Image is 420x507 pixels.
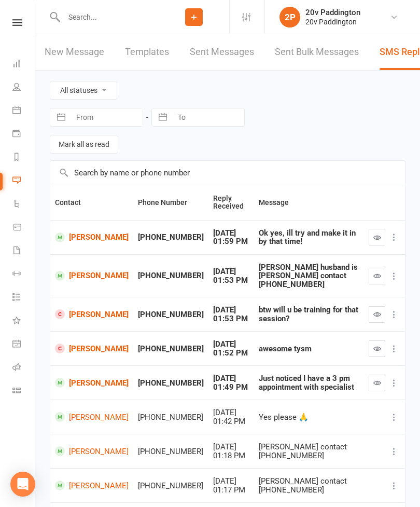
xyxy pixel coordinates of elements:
div: [DATE] [213,229,249,238]
a: General attendance kiosk mode [12,333,36,357]
input: To [172,108,244,126]
div: awesome tysm [259,345,359,353]
a: [PERSON_NAME] [55,309,129,319]
div: Open Intercom Messenger [10,472,35,497]
a: Dashboard [12,53,36,76]
input: From [71,108,143,126]
a: People [12,76,36,100]
div: 01:53 PM [213,276,249,285]
a: Class kiosk mode [12,380,36,403]
div: 01:52 PM [213,349,249,358]
th: Phone Number [133,185,208,220]
a: Product Sales [12,216,36,240]
div: [PHONE_NUMBER] [138,345,204,353]
th: Contact [50,185,133,220]
div: 20v Paddington [305,8,360,17]
th: Message [254,185,364,220]
div: btw will u be training for that session? [259,306,359,323]
div: [PHONE_NUMBER] [138,482,204,490]
div: [DATE] [213,340,249,349]
a: [PERSON_NAME] [55,446,129,456]
div: [DATE] [213,477,249,486]
button: Mark all as read [50,135,118,154]
div: 01:17 PM [213,486,249,495]
div: [DATE] [213,408,249,417]
a: Templates [125,34,169,70]
a: What's New [12,310,36,333]
div: Just noticed I have a 3 pm appointment with specialist [259,374,359,391]
a: Sent Messages [190,34,254,70]
th: Reply Received [208,185,254,220]
a: Sent Bulk Messages [275,34,359,70]
div: 01:49 PM [213,383,249,392]
input: Search... [61,10,159,24]
div: 01:53 PM [213,314,249,323]
div: [PERSON_NAME] husband is [PERSON_NAME] contact [PHONE_NUMBER] [259,263,359,289]
div: [PHONE_NUMBER] [138,310,204,319]
div: 2P [279,7,300,28]
div: [DATE] [213,267,249,276]
div: [DATE] [213,306,249,314]
div: [PHONE_NUMBER] [138,379,204,388]
a: [PERSON_NAME] [55,378,129,388]
div: Yes please 🙏 [259,413,359,422]
a: [PERSON_NAME] [55,481,129,490]
a: Roll call kiosk mode [12,357,36,380]
div: 01:42 PM [213,417,249,426]
a: New Message [45,34,104,70]
a: Reports [12,146,36,170]
input: Search by name or phone number [50,161,405,185]
div: [PHONE_NUMBER] [138,233,204,242]
div: [PHONE_NUMBER] [138,413,204,422]
div: [PERSON_NAME] contact [PHONE_NUMBER] [259,477,359,494]
div: [DATE] [213,443,249,451]
a: [PERSON_NAME] [55,412,129,422]
a: Payments [12,123,36,146]
div: 20v Paddington [305,17,360,26]
div: [PERSON_NAME] contact [PHONE_NUMBER] [259,443,359,460]
div: 01:59 PM [213,237,249,246]
div: [PHONE_NUMBER] [138,447,204,456]
a: [PERSON_NAME] [55,232,129,242]
a: [PERSON_NAME] [55,344,129,353]
div: [DATE] [213,374,249,383]
a: Calendar [12,100,36,123]
div: [PHONE_NUMBER] [138,271,204,280]
div: 01:18 PM [213,451,249,460]
div: Ok yes, ill try and make it in by that time! [259,229,359,246]
a: [PERSON_NAME] [55,271,129,281]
